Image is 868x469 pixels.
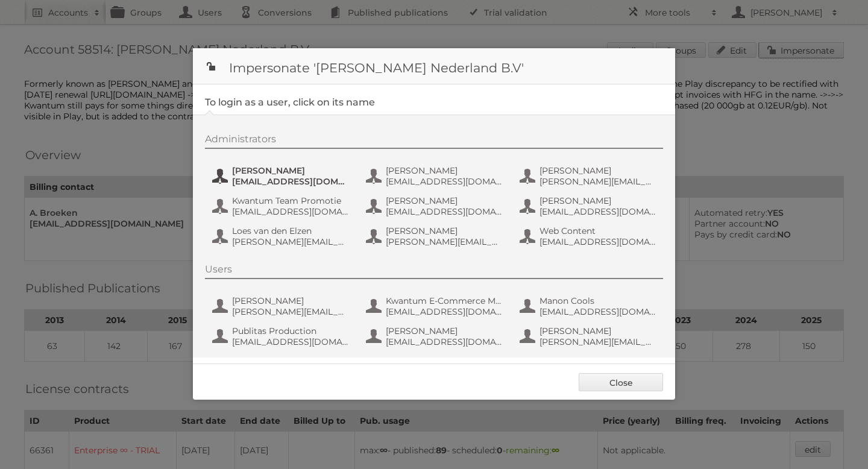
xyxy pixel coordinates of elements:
span: [PERSON_NAME] [539,326,656,336]
span: [EMAIL_ADDRESS][DOMAIN_NAME] [539,236,656,247]
span: [EMAIL_ADDRESS][DOMAIN_NAME] [386,306,503,317]
span: Kwantum E-Commerce Marketing [386,295,503,306]
span: [EMAIL_ADDRESS][DOMAIN_NAME] [386,176,503,187]
span: [PERSON_NAME] [386,195,503,206]
button: [PERSON_NAME] [EMAIL_ADDRESS][DOMAIN_NAME] [518,194,660,218]
button: Loes van den Elzen [PERSON_NAME][EMAIL_ADDRESS][DOMAIN_NAME] [211,224,353,248]
button: Kwantum Team Promotie [EMAIL_ADDRESS][DOMAIN_NAME] [211,194,353,218]
button: [PERSON_NAME] [EMAIL_ADDRESS][DOMAIN_NAME] [211,164,353,188]
span: [EMAIL_ADDRESS][DOMAIN_NAME] [232,206,349,217]
div: Administrators [205,133,663,149]
button: Manon Cools [EMAIL_ADDRESS][DOMAIN_NAME] [518,294,660,318]
span: [PERSON_NAME][EMAIL_ADDRESS][DOMAIN_NAME] [232,236,349,247]
span: [PERSON_NAME] [232,295,349,306]
button: [PERSON_NAME] [PERSON_NAME][EMAIL_ADDRESS][DOMAIN_NAME] [365,224,506,248]
button: Web Content [EMAIL_ADDRESS][DOMAIN_NAME] [518,224,660,248]
span: [PERSON_NAME][EMAIL_ADDRESS][DOMAIN_NAME] [539,336,656,347]
button: [PERSON_NAME] [EMAIL_ADDRESS][DOMAIN_NAME] [365,194,506,218]
span: Publitas Production [232,326,349,336]
button: [PERSON_NAME] [EMAIL_ADDRESS][DOMAIN_NAME] [365,164,506,188]
h1: Impersonate '[PERSON_NAME] Nederland B.V' [193,48,675,84]
span: Web Content [539,225,656,236]
span: [PERSON_NAME][EMAIL_ADDRESS][DOMAIN_NAME] [386,236,503,247]
button: [PERSON_NAME] [PERSON_NAME][EMAIL_ADDRESS][DOMAIN_NAME] [518,164,660,188]
div: Users [205,263,663,279]
span: [EMAIL_ADDRESS][DOMAIN_NAME] [232,176,349,187]
span: [EMAIL_ADDRESS][DOMAIN_NAME] [386,206,503,217]
button: [PERSON_NAME] [PERSON_NAME][EMAIL_ADDRESS][DOMAIN_NAME] [518,324,660,348]
span: [EMAIL_ADDRESS][DOMAIN_NAME] [386,336,503,347]
span: Kwantum Team Promotie [232,195,349,206]
button: Kwantum E-Commerce Marketing [EMAIL_ADDRESS][DOMAIN_NAME] [365,294,506,318]
span: [PERSON_NAME][EMAIL_ADDRESS][DOMAIN_NAME] [539,176,656,187]
span: [EMAIL_ADDRESS][DOMAIN_NAME] [539,206,656,217]
span: [PERSON_NAME] [386,225,503,236]
span: [PERSON_NAME] [539,165,656,176]
button: [PERSON_NAME] [PERSON_NAME][EMAIL_ADDRESS][DOMAIN_NAME] [211,294,353,318]
span: [PERSON_NAME] [232,165,349,176]
span: [PERSON_NAME] [539,195,656,206]
a: Close [579,373,663,391]
span: Manon Cools [539,295,656,306]
button: [PERSON_NAME] [EMAIL_ADDRESS][DOMAIN_NAME] [365,324,506,348]
span: [PERSON_NAME][EMAIL_ADDRESS][DOMAIN_NAME] [232,306,349,317]
span: [PERSON_NAME] [386,165,503,176]
legend: To login as a user, click on its name [205,96,375,108]
span: [EMAIL_ADDRESS][DOMAIN_NAME] [232,336,349,347]
span: [PERSON_NAME] [386,326,503,336]
button: Publitas Production [EMAIL_ADDRESS][DOMAIN_NAME] [211,324,353,348]
span: [EMAIL_ADDRESS][DOMAIN_NAME] [539,306,656,317]
span: Loes van den Elzen [232,225,349,236]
